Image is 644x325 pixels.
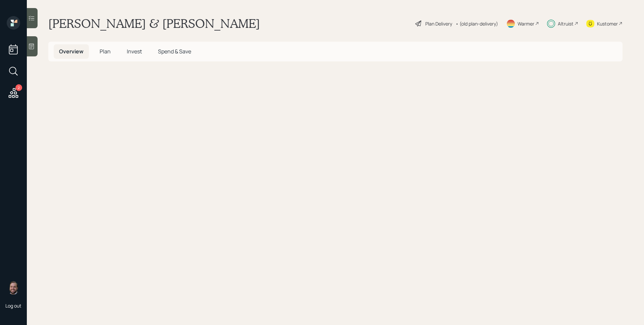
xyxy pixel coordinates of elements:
[15,84,22,91] div: 2
[518,20,534,27] div: Warmer
[455,20,498,27] div: • (old plan-delivery)
[48,16,260,31] h1: [PERSON_NAME] & [PERSON_NAME]
[59,48,84,55] span: Overview
[558,20,574,27] div: Altruist
[127,48,142,55] span: Invest
[597,20,618,27] div: Kustomer
[425,20,452,27] div: Plan Delivery
[7,281,20,294] img: james-distasi-headshot.png
[158,48,191,55] span: Spend & Save
[100,48,111,55] span: Plan
[5,303,21,309] div: Log out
